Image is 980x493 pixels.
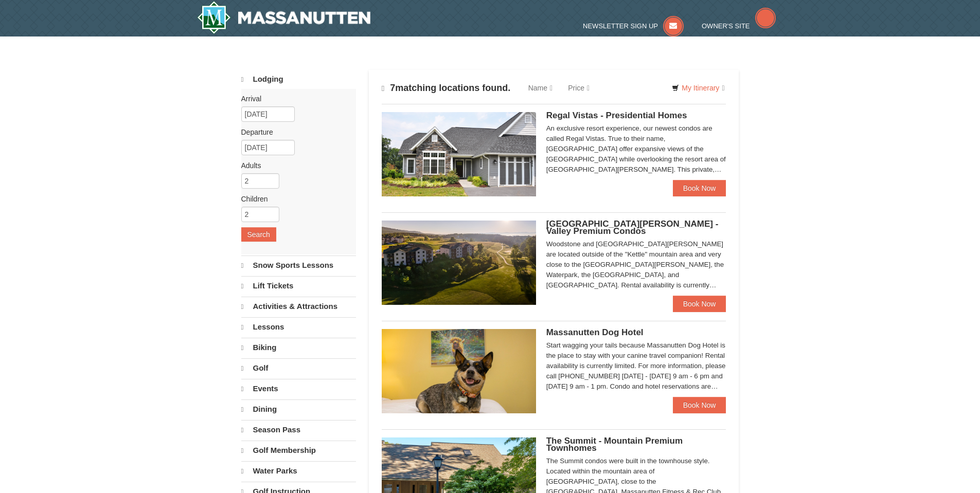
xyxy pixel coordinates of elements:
a: Golf Membership [241,441,356,460]
span: Owner's Site [702,22,750,30]
div: An exclusive resort experience, our newest condos are called Regal Vistas. True to their name, [G... [546,123,726,175]
a: Dining [241,399,356,419]
a: My Itinerary [665,80,731,96]
a: Golf [241,358,356,378]
a: Water Parks [241,461,356,481]
a: Owner's Site [702,22,776,30]
button: Search [241,227,276,242]
a: Book Now [673,296,726,312]
div: Woodstone and [GEOGRAPHIC_DATA][PERSON_NAME] are located outside of the "Kettle" mountain area an... [546,239,726,290]
label: Adults [241,160,348,171]
a: Lessons [241,317,356,337]
a: Newsletter Sign Up [583,22,684,30]
label: Children [241,194,348,204]
a: Lift Tickets [241,276,356,296]
div: Start wagging your tails because Massanutten Dog Hotel is the place to stay with your canine trav... [546,340,726,392]
a: Season Pass [241,420,356,440]
img: 27428181-5-81c892a3.jpg [382,329,536,413]
a: Events [241,379,356,398]
a: Name [521,78,560,98]
a: Book Now [673,180,726,196]
a: Book Now [673,397,726,413]
a: Price [560,78,597,98]
a: Biking [241,338,356,357]
a: Snow Sports Lessons [241,255,356,275]
span: Newsletter Sign Up [583,22,658,30]
span: [GEOGRAPHIC_DATA][PERSON_NAME] - Valley Premium Condos [546,219,719,236]
a: Activities & Attractions [241,297,356,316]
img: 19218991-1-902409a9.jpg [382,112,536,196]
img: Massanutten Resort Logo [197,1,371,34]
img: 19219041-4-ec11c166.jpg [382,221,536,305]
a: Lodging [241,70,356,89]
label: Arrival [241,94,348,104]
span: Massanutten Dog Hotel [546,327,644,337]
span: The Summit - Mountain Premium Townhomes [546,436,683,453]
a: Massanutten Resort [197,1,371,34]
label: Departure [241,127,348,137]
span: Regal Vistas - Presidential Homes [546,111,687,120]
